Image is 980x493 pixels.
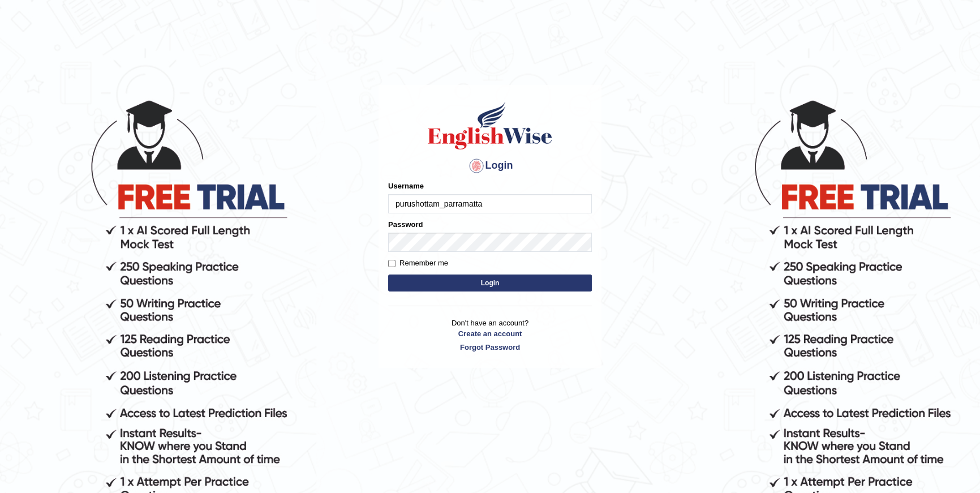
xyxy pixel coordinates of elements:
h4: Login [388,157,592,175]
label: Password [388,219,423,230]
input: Remember me [388,260,396,267]
label: Remember me [388,258,448,269]
a: Forgot Password [388,342,592,353]
p: Don't have an account? [388,318,592,353]
button: Login [388,275,592,291]
img: Logo of English Wise sign in for intelligent practice with AI [425,100,555,151]
a: Create an account [388,328,592,339]
label: Username [388,181,424,191]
